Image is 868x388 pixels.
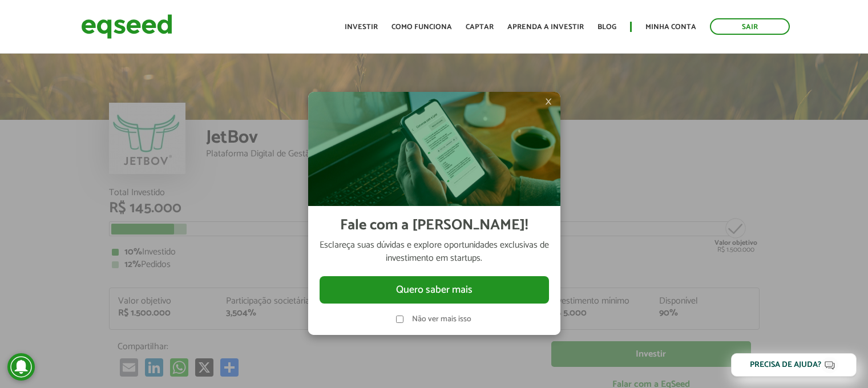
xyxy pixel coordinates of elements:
[340,217,528,234] h2: Fale com a [PERSON_NAME]!
[507,23,584,31] a: Aprenda a investir
[710,18,790,35] a: Sair
[545,95,552,108] span: ×
[412,316,473,324] label: Não ver mais isso
[320,276,549,304] button: Quero saber mais
[345,23,378,31] a: Investir
[81,11,172,42] img: EqSeed
[466,23,494,31] a: Captar
[391,23,452,31] a: Como funciona
[308,92,560,206] img: Imagem celular
[320,239,549,265] p: Esclareça suas dúvidas e explore oportunidades exclusivas de investimento em startups.
[645,23,696,31] a: Minha conta
[597,23,616,31] a: Blog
